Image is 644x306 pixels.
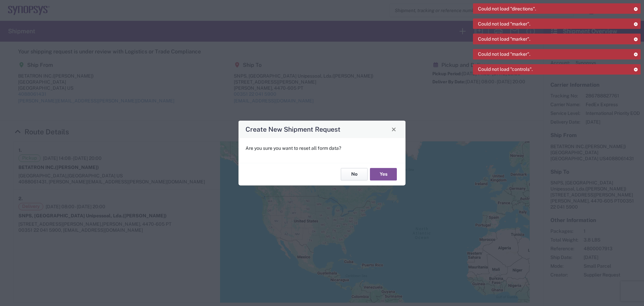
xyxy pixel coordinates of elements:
span: Could not load "marker". [478,36,530,42]
button: Close [389,125,398,134]
span: Could not load "controls". [478,66,533,72]
button: Yes [370,168,397,181]
p: Are you sure you want to reset all form data? [246,145,398,151]
span: Could not load "marker". [478,51,530,57]
button: No [341,168,368,181]
span: Could not load "marker". [478,21,530,27]
span: Could not load "directions". [478,6,536,12]
h4: Create New Shipment Request [246,124,340,134]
